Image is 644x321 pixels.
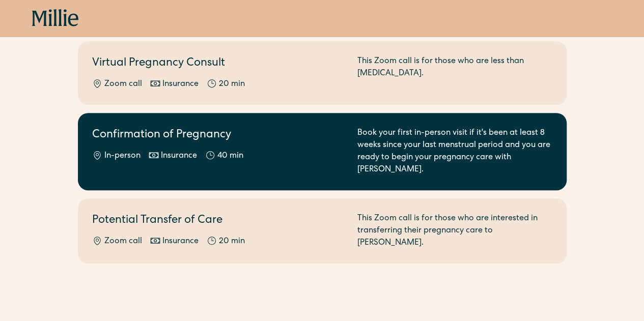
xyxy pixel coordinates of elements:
[357,127,552,176] div: Book your first in-person visit if it's been at least 8 weeks since your last menstrual period an...
[217,150,243,162] div: 40 min
[78,198,567,264] a: Potential Transfer of CareZoom callInsurance20 minThis Zoom call is for those who are interested ...
[92,55,345,72] h2: Virtual Pregnancy Consult
[78,41,567,105] a: Virtual Pregnancy ConsultZoom callInsurance20 minThis Zoom call is for those who are less than [M...
[104,236,142,248] div: Zoom call
[219,78,245,91] div: 20 min
[161,150,197,162] div: Insurance
[162,78,199,91] div: Insurance
[162,236,199,248] div: Insurance
[357,55,552,91] div: This Zoom call is for those who are less than [MEDICAL_DATA].
[104,78,142,91] div: Zoom call
[104,150,141,162] div: In-person
[357,213,552,249] div: This Zoom call is for those who are interested in transferring their pregnancy care to [PERSON_NA...
[78,113,567,190] a: Confirmation of PregnancyIn-personInsurance40 minBook your first in-person visit if it's been at ...
[219,236,245,248] div: 20 min
[92,213,345,229] h2: Potential Transfer of Care
[92,127,345,144] h2: Confirmation of Pregnancy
